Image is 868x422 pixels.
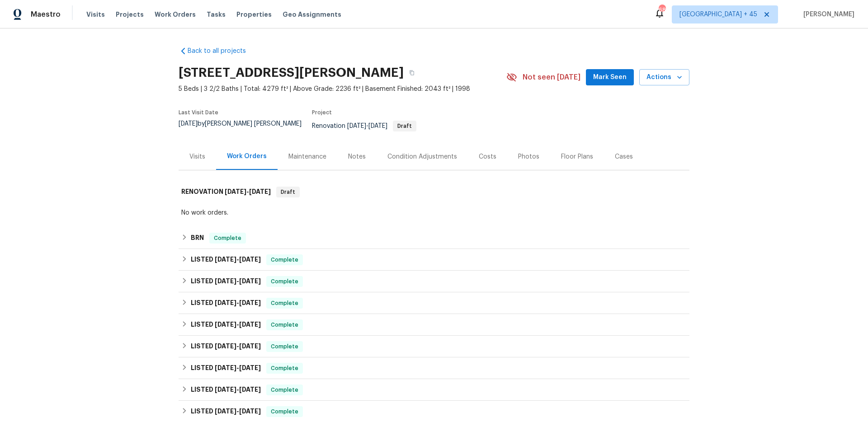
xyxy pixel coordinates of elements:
span: Projects [116,10,144,19]
button: Actions [639,69,689,86]
span: Not seen [DATE] [523,73,580,82]
h6: LISTED [191,341,261,352]
span: [DATE] [239,408,261,414]
h2: [STREET_ADDRESS][PERSON_NAME] [179,68,404,77]
div: LISTED [DATE]-[DATE]Complete [179,271,689,292]
div: No work orders. [181,208,687,217]
div: LISTED [DATE]-[DATE]Complete [179,314,689,336]
span: [DATE] [239,300,261,306]
div: Visits [189,152,205,161]
span: [DATE] [239,256,261,263]
div: LISTED [DATE]-[DATE]Complete [179,249,689,271]
h6: LISTED [191,298,261,309]
div: LISTED [DATE]-[DATE]Complete [179,379,689,401]
div: Floor Plans [561,152,593,161]
span: [DATE] [239,321,261,328]
span: Draft [277,188,299,197]
div: Maintenance [288,152,326,161]
span: - [215,321,261,328]
div: by [PERSON_NAME] [PERSON_NAME] [179,121,312,138]
h6: BRN [191,233,204,244]
span: [DATE] [215,365,236,371]
span: Complete [267,277,302,286]
button: Mark Seen [586,69,634,86]
div: Cases [615,152,633,161]
span: - [215,343,261,349]
span: Mark Seen [593,72,627,83]
span: Maestro [31,10,61,19]
span: Geo Assignments [283,10,341,19]
span: [DATE] [215,300,236,306]
span: [DATE] [215,343,236,349]
span: Actions [646,72,682,83]
span: Properties [236,10,272,19]
h6: LISTED [191,384,261,395]
span: [DATE] [179,121,198,127]
span: Complete [267,385,302,394]
span: Visits [86,10,105,19]
span: Tasks [207,11,226,18]
span: [DATE] [249,188,271,195]
span: - [225,188,271,195]
span: [DATE] [225,188,246,195]
span: [DATE] [215,321,236,328]
span: [DATE] [239,278,261,284]
span: - [215,365,261,371]
span: Complete [267,364,302,373]
button: Copy Address [404,65,420,81]
span: Complete [267,342,302,351]
span: Complete [267,255,302,264]
h6: LISTED [191,319,261,330]
div: Costs [479,152,496,161]
span: - [347,123,387,129]
span: Renovation [312,123,416,129]
h6: LISTED [191,363,261,374]
span: Project [312,110,332,115]
span: Work Orders [155,10,196,19]
div: LISTED [DATE]-[DATE]Complete [179,357,689,379]
span: - [215,278,261,284]
div: Work Orders [227,152,267,161]
span: 5 Beds | 3 2/2 Baths | Total: 4279 ft² | Above Grade: 2236 ft² | Basement Finished: 2043 ft² | 1998 [179,84,506,94]
h6: RENOVATION [181,187,271,197]
div: LISTED [DATE]-[DATE]Complete [179,336,689,357]
span: [DATE] [239,343,261,349]
span: [DATE] [347,123,366,129]
span: [DATE] [239,386,261,393]
h6: LISTED [191,406,261,417]
span: [GEOGRAPHIC_DATA] + 45 [679,10,757,19]
span: Complete [267,407,302,416]
a: Back to all projects [179,47,265,56]
span: [DATE] [215,256,236,263]
span: - [215,256,261,263]
span: [PERSON_NAME] [800,10,854,19]
span: - [215,408,261,414]
div: Notes [348,152,366,161]
span: - [215,300,261,306]
div: BRN Complete [179,227,689,249]
span: Complete [267,299,302,308]
span: [DATE] [368,123,387,129]
h6: LISTED [191,254,261,265]
span: [DATE] [215,408,236,414]
div: Condition Adjustments [387,152,457,161]
span: - [215,386,261,393]
span: Complete [267,320,302,329]
span: Last Visit Date [179,110,218,115]
span: [DATE] [239,365,261,371]
div: Photos [518,152,539,161]
h6: LISTED [191,276,261,287]
div: 687 [659,5,665,14]
span: Complete [210,234,245,243]
span: [DATE] [215,278,236,284]
div: RENOVATION [DATE]-[DATE]Draft [179,178,689,206]
div: LISTED [DATE]-[DATE]Complete [179,292,689,314]
span: [DATE] [215,386,236,393]
span: Draft [394,123,415,129]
